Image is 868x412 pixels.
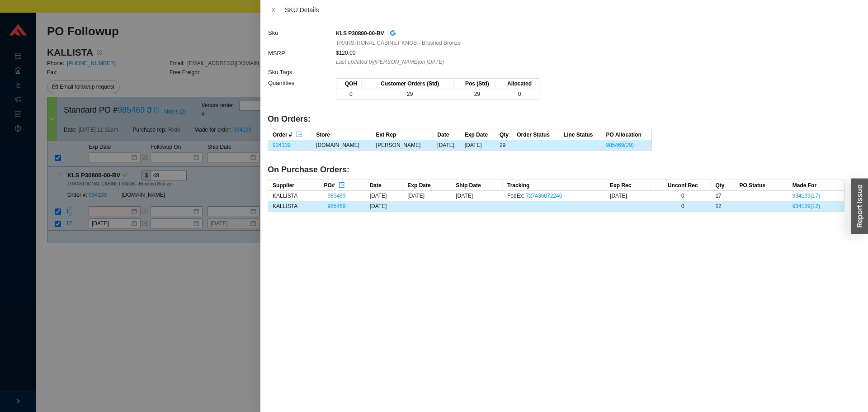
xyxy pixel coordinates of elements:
[601,129,651,140] th: PO Allocation
[559,129,602,140] th: Line Status
[365,201,403,212] td: [DATE]
[268,67,335,78] td: Sku Tags
[605,180,651,191] th: Exp Rec
[651,180,711,191] th: Unconf Rec
[788,180,844,191] th: Made For
[270,7,277,13] span: close
[460,140,495,151] td: [DATE]
[319,180,365,191] th: PO#
[605,191,651,201] td: [DATE]
[651,201,711,212] td: 0
[311,140,371,151] td: [DOMAIN_NAME]
[451,191,503,201] td: [DATE]
[311,129,371,140] th: Store
[735,180,788,191] th: PO Status
[338,180,345,188] button: export
[336,48,844,57] div: $120.00
[362,79,454,89] th: Customer Orders (Std)
[372,140,433,151] td: [PERSON_NAME]
[496,79,539,89] th: Allocated
[460,129,495,140] th: Exp Date
[390,30,396,36] span: google
[503,180,605,191] th: Tracking
[268,164,844,175] h4: On Purchase Orders:
[372,129,433,140] th: Ext Rep
[495,140,512,151] td: 29
[390,28,396,38] a: google
[526,193,562,199] a: 727436072246
[711,201,735,212] td: 12
[454,79,496,89] th: Pos (Std)
[336,30,384,37] strong: KLS P30800-00-BV
[339,182,345,189] span: export
[651,191,711,201] td: 0
[327,193,345,199] a: 985469
[273,142,291,148] a: 934139
[296,130,303,137] button: export
[268,6,279,14] button: Close
[403,191,451,201] td: [DATE]
[403,180,451,191] th: Exp Date
[512,129,559,140] th: Order Status
[711,191,735,201] td: 17
[296,131,302,138] span: export
[336,38,461,47] span: TRANSITIONAL CABINET KNOB - Brushed Bronze
[285,5,861,15] div: SKU Details
[268,114,844,125] h4: On Orders:
[268,28,335,48] td: Sku
[336,89,362,99] td: 0
[711,180,735,191] th: Qty
[336,79,362,89] th: QOH
[336,59,444,65] i: Last updated by [PERSON_NAME] on [DATE]
[606,142,633,148] a: 985469(29)
[454,89,496,99] td: 29
[451,180,503,191] th: Ship Date
[433,129,460,140] th: Date
[268,191,319,201] td: KALLISTA
[362,89,454,99] td: 29
[503,191,605,201] td: FedEx :
[268,201,319,212] td: KALLISTA
[268,180,319,191] th: Supplier
[365,191,403,201] td: [DATE]
[268,78,335,104] td: Quantities
[268,129,311,140] th: Order #
[496,89,539,99] td: 0
[495,129,512,140] th: Qty
[268,48,335,67] td: MSRP
[327,203,345,209] a: 985469
[433,140,460,151] td: [DATE]
[793,203,820,209] a: 934139(12)
[793,193,820,199] a: 934139(17)
[365,180,403,191] th: Date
